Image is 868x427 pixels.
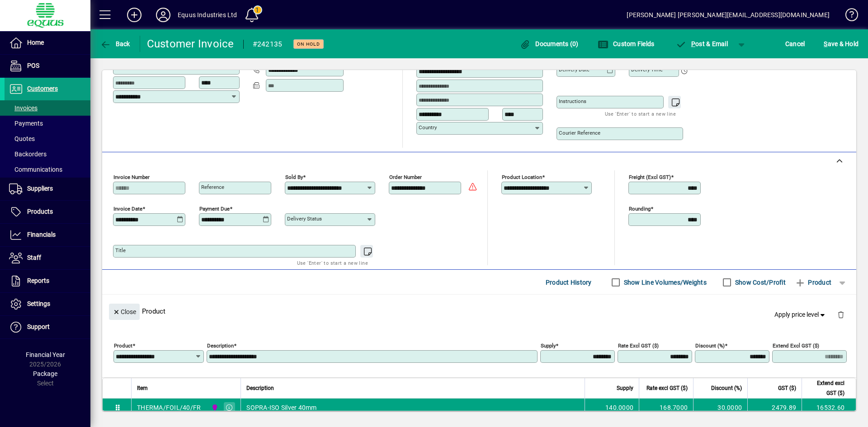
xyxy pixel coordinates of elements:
[645,403,688,412] div: 168.7000
[821,36,861,52] button: Save & Hold
[783,36,807,52] button: Cancel
[27,231,56,238] span: Financials
[419,124,437,131] mat-label: Country
[27,62,39,69] span: POS
[541,343,556,349] mat-label: Supply
[297,258,368,268] mat-hint: Use 'Enter' to start a new line
[5,178,90,200] a: Suppliers
[100,40,130,47] span: Back
[559,98,586,104] mat-label: Instructions
[830,310,852,319] app-page-header-button: Delete
[5,224,90,246] a: Financials
[297,41,320,47] span: On hold
[598,40,655,47] span: Custom Fields
[9,166,62,173] span: Communications
[5,293,90,315] a: Settings
[113,174,150,180] mat-label: Invoice number
[595,36,657,52] button: Custom Fields
[5,55,90,77] a: POS
[520,40,579,47] span: Documents (0)
[518,36,581,52] button: Documents (0)
[27,323,50,330] span: Support
[199,206,230,212] mat-label: Payment due
[824,40,827,47] span: S
[824,37,859,51] span: ave & Hold
[27,85,58,92] span: Customers
[27,300,50,307] span: Settings
[27,185,53,192] span: Suppliers
[627,8,830,22] div: [PERSON_NAME] [PERSON_NAME][EMAIL_ADDRESS][DOMAIN_NAME]
[5,100,90,116] a: Invoices
[115,247,126,253] mat-label: Title
[671,36,732,52] button: Post & Email
[26,351,65,358] span: Financial Year
[795,275,831,290] span: Product
[102,295,856,328] div: Product
[9,150,47,158] span: Backorders
[5,131,90,146] a: Quotes
[113,206,142,212] mat-label: Invoice date
[5,316,90,338] a: Support
[802,399,856,417] td: 16532.60
[646,383,688,393] span: Rate excl GST ($)
[5,116,90,131] a: Payments
[209,403,219,413] span: 2TR TOM RYAN CARTAGE
[629,206,651,212] mat-label: Rounding
[5,247,90,269] a: Staff
[711,383,742,393] span: Discount (%)
[207,343,234,349] mat-label: Description
[9,104,38,112] span: Invoices
[693,399,747,417] td: 30.0000
[5,32,90,54] a: Home
[109,304,140,320] button: Close
[201,184,224,190] mat-label: Reference
[120,7,149,23] button: Add
[137,383,148,393] span: Item
[9,135,35,142] span: Quotes
[9,120,43,127] span: Payments
[773,343,819,349] mat-label: Extend excl GST ($)
[246,403,316,412] span: SOPRA-ISO Silver 40mm
[542,274,595,291] button: Product History
[675,40,728,47] span: ost & Email
[147,37,234,51] div: Customer Invoice
[90,36,140,52] app-page-header-button: Back
[33,370,57,377] span: Package
[27,277,49,284] span: Reports
[807,378,844,398] span: Extend excl GST ($)
[790,274,836,291] button: Add product line item
[785,37,805,51] span: Cancel
[778,383,796,393] span: GST ($)
[5,162,90,177] a: Communications
[178,8,237,22] div: Equus Industries Ltd
[137,403,201,412] div: THERMA/FOIL/40/FR
[149,7,178,23] button: Profile
[27,208,53,215] span: Products
[27,39,44,46] span: Home
[622,278,707,287] label: Show Line Volumes/Weights
[830,304,852,325] button: Delete
[618,343,659,349] mat-label: Rate excl GST ($)
[246,383,274,393] span: Description
[5,201,90,223] a: Products
[113,305,136,319] span: Close
[839,2,857,31] a: Knowledge Base
[5,270,90,292] a: Reports
[617,383,633,393] span: Supply
[605,108,676,119] mat-hint: Use 'Enter' to start a new line
[559,130,600,136] mat-label: Courier Reference
[733,278,786,287] label: Show Cost/Profit
[27,254,41,261] span: Staff
[5,146,90,162] a: Backorders
[253,37,283,52] div: #242135
[695,343,725,349] mat-label: Discount (%)
[107,307,142,315] app-page-header-button: Close
[774,310,827,319] span: Apply price level
[98,36,132,52] button: Back
[629,174,671,180] mat-label: Freight (excl GST)
[114,343,132,349] mat-label: Product
[691,40,695,47] span: P
[546,275,592,290] span: Product History
[747,399,802,417] td: 2479.89
[605,403,633,412] span: 140.0000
